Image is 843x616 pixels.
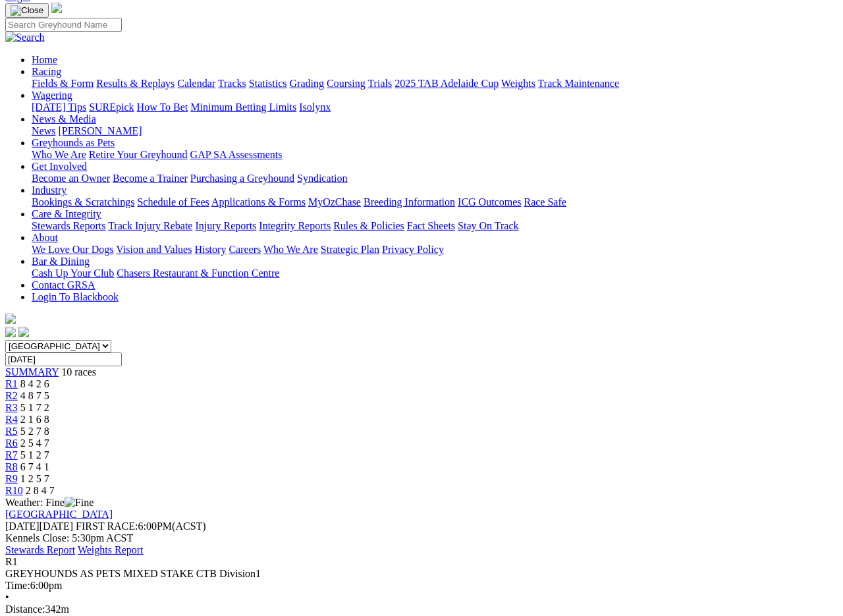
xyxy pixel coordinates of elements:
span: R5 [5,426,18,437]
a: R2 [5,390,18,401]
a: Chasers Restaurant & Function Centre [117,267,279,279]
a: Fields & Form [32,78,94,89]
a: Minimum Betting Limits [190,101,296,113]
div: Bar & Dining [32,267,838,279]
span: R3 [5,402,18,413]
a: Track Maintenance [538,78,619,89]
span: 5 1 2 7 [20,449,49,461]
a: Injury Reports [195,220,256,231]
a: Bookings & Scratchings [32,196,134,208]
img: Fine [65,497,94,509]
span: [DATE] [5,520,73,532]
a: Statistics [249,78,287,89]
a: SUMMARY [5,366,59,378]
a: Industry [32,184,67,196]
a: News [32,125,55,136]
a: Racing [32,66,61,77]
img: Search [5,32,45,43]
a: Strategic Plan [321,244,379,255]
span: 8 4 2 6 [20,378,49,389]
a: History [194,244,226,255]
a: MyOzChase [308,196,361,208]
a: Weights Report [78,544,144,555]
a: [DATE] Tips [32,101,86,113]
img: logo-grsa-white.png [5,314,16,324]
a: Track Injury Rebate [108,220,192,231]
div: About [32,244,838,256]
a: Calendar [177,78,215,89]
a: R10 [5,485,23,496]
a: Rules & Policies [333,220,404,231]
span: 6 7 4 1 [20,461,49,472]
span: 5 2 7 8 [20,426,49,437]
a: Results & Replays [96,78,175,89]
a: Careers [229,244,261,255]
span: 6:00PM(ACST) [76,520,206,532]
a: R6 [5,437,18,449]
a: Grading [290,78,324,89]
a: [GEOGRAPHIC_DATA] [5,509,113,520]
img: facebook.svg [5,327,16,337]
img: logo-grsa-white.png [51,3,62,13]
span: R9 [5,473,18,484]
input: Select date [5,352,122,366]
a: R4 [5,414,18,425]
a: Stewards Reports [32,220,105,231]
div: Wagering [32,101,838,113]
div: 6:00pm [5,580,838,592]
a: 2025 TAB Adelaide Cup [394,78,499,89]
a: Who We Are [32,149,86,160]
a: Contact GRSA [32,279,95,291]
a: ICG Outcomes [458,196,521,208]
a: Coursing [327,78,366,89]
a: News & Media [32,113,96,125]
button: Toggle navigation [5,3,49,18]
a: R8 [5,461,18,472]
span: Weather: Fine [5,497,94,508]
a: Fact Sheets [407,220,455,231]
a: Integrity Reports [259,220,331,231]
span: FIRST RACE: [76,520,138,532]
img: Close [11,5,43,16]
a: R7 [5,449,18,461]
div: Kennels Close: 5:30pm ACST [5,532,838,544]
a: We Love Our Dogs [32,244,113,255]
span: 2 8 4 7 [26,485,55,496]
a: Breeding Information [364,196,455,208]
a: Get Involved [32,161,87,172]
img: twitter.svg [18,327,29,337]
span: 10 races [61,366,96,378]
div: GREYHOUNDS AS PETS MIXED STAKE CTB Division1 [5,568,838,580]
a: Vision and Values [116,244,192,255]
div: Racing [32,78,838,90]
a: Become a Trainer [113,173,188,184]
a: Become an Owner [32,173,110,184]
a: Syndication [297,173,347,184]
a: Cash Up Your Club [32,267,114,279]
input: Search [5,18,122,32]
a: About [32,232,58,243]
div: Greyhounds as Pets [32,149,838,161]
span: Distance: [5,603,45,615]
a: Purchasing a Greyhound [190,173,294,184]
span: 2 1 6 8 [20,414,49,425]
a: [PERSON_NAME] [58,125,142,136]
span: R1 [5,556,18,567]
span: 4 8 7 5 [20,390,49,401]
a: Login To Blackbook [32,291,119,302]
span: 1 2 5 7 [20,473,49,484]
a: Home [32,54,57,65]
div: 342m [5,603,838,615]
a: Tracks [218,78,246,89]
a: Applications & Forms [211,196,306,208]
a: SUREpick [89,101,134,113]
span: Time: [5,580,30,591]
span: R1 [5,378,18,389]
a: How To Bet [137,101,188,113]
